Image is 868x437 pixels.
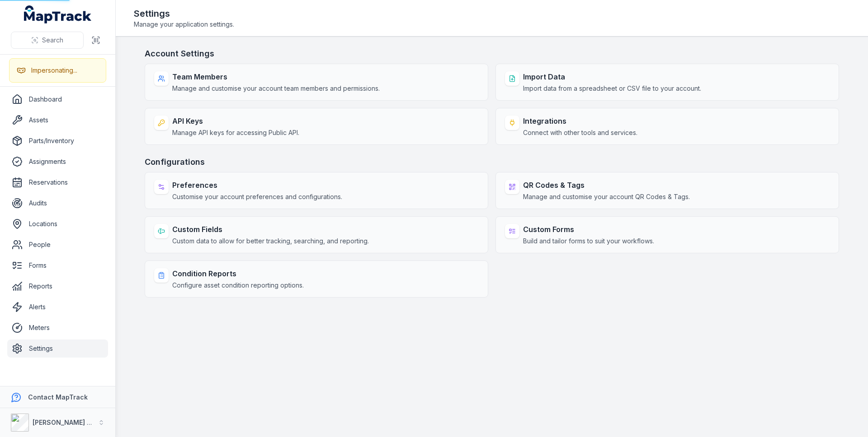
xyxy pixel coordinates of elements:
a: API KeysManage API keys for accessing Public API. [145,108,488,145]
a: Custom FieldsCustom data to allow for better tracking, searching, and reporting. [145,216,488,253]
strong: Preferences [172,180,342,191]
strong: Integrations [523,116,637,126]
span: Customise your account preferences and configurations. [172,192,342,201]
a: MapTrack [24,5,92,23]
strong: QR Codes & Tags [523,180,690,191]
a: Parts/Inventory [7,132,108,150]
span: Search [42,36,63,45]
a: Custom FormsBuild and tailor forms to suit your workflows. [495,216,839,253]
button: Search [11,32,84,49]
a: Reservations [7,173,108,191]
a: Team MembersManage and customise your account team members and permissions. [145,64,488,101]
a: Assignments [7,153,108,171]
a: Reports [7,277,108,295]
strong: Team Members [172,71,380,82]
span: Manage your application settings. [134,20,234,29]
a: Assets [7,111,108,129]
a: Meters [7,319,108,337]
a: Forms [7,256,108,274]
span: Manage and customise your account QR Codes & Tags. [523,192,690,201]
strong: Custom Fields [172,224,369,235]
span: Connect with other tools and services. [523,128,637,137]
a: Alerts [7,298,108,316]
a: Audits [7,194,108,212]
span: Build and tailor forms to suit your workflows. [523,237,654,246]
span: Custom data to allow for better tracking, searching, and reporting. [172,237,369,246]
strong: Custom Forms [523,224,654,235]
strong: [PERSON_NAME] Group [33,418,107,426]
a: Dashboard [7,90,108,108]
div: Impersonating... [31,66,77,75]
a: IntegrationsConnect with other tools and services. [495,108,839,145]
a: People [7,236,108,254]
h3: Configurations [145,156,839,168]
h3: Account Settings [145,47,839,60]
span: Manage API keys for accessing Public API. [172,128,299,137]
span: Manage and customise your account team members and permissions. [172,84,380,93]
h2: Settings [134,7,234,20]
a: Settings [7,339,108,358]
a: Locations [7,215,108,233]
span: Configure asset condition reporting options. [172,281,304,290]
strong: Contact MapTrack [28,393,88,401]
a: QR Codes & TagsManage and customise your account QR Codes & Tags. [495,172,839,209]
strong: Import Data [523,71,701,82]
strong: Condition Reports [172,268,304,279]
a: Condition ReportsConfigure asset condition reporting options. [145,260,488,298]
span: Import data from a spreadsheet or CSV file to your account. [523,84,701,93]
a: Import DataImport data from a spreadsheet or CSV file to your account. [495,64,839,101]
a: PreferencesCustomise your account preferences and configurations. [145,172,488,209]
strong: API Keys [172,116,299,126]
